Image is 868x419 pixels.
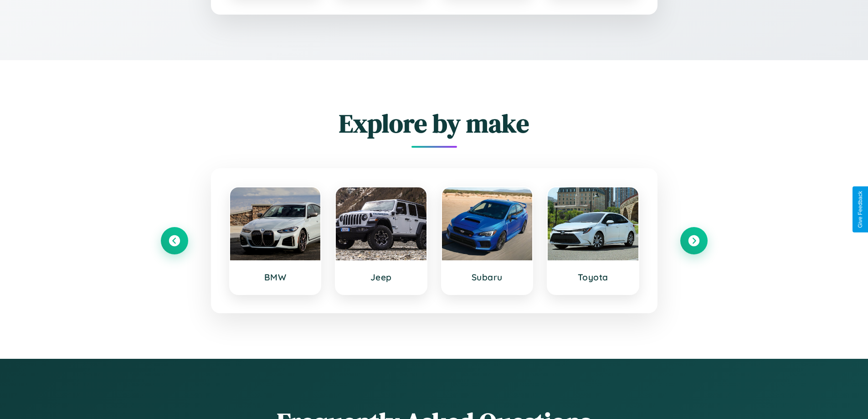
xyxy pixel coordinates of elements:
[161,106,708,141] h2: Explore by make
[857,191,863,228] div: Give Feedback
[557,272,629,283] h3: Toyota
[345,272,417,283] h3: Jeep
[451,272,524,283] h3: Subaru
[239,272,312,283] h3: BMW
